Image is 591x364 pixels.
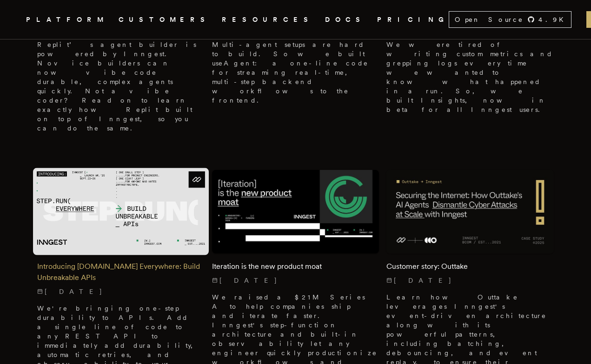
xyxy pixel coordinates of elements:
[386,261,554,272] h2: Customer story: Outtake
[119,14,211,26] a: CUSTOMERS
[212,276,379,285] p: [DATE]
[538,15,569,24] span: 4.9 K
[386,40,554,114] p: We were tired of writing custom metrics and grepping logs every time we wanted to know what happe...
[212,40,379,105] p: Multi-agent setups are hard to build. So we built useAgent: a one-line code for streaming real-ti...
[325,14,366,26] a: DOCS
[377,14,449,26] a: PRICING
[37,40,205,133] p: Replit’s agent builder is powered by Inngest. Novice builders can now vibe code durable, complex ...
[212,261,379,272] h2: Iteration is the new product moat
[212,170,379,253] img: Featured image for Iteration is the new product moat blog post
[33,168,209,255] img: Featured image for Introducing Step.Run Everywhere: Build Unbreakable APIs blog post
[37,287,205,296] p: [DATE]
[37,261,205,283] h2: Introducing [DOMAIN_NAME] Everywhere: Build Unbreakable APIs
[222,14,314,26] button: RESOURCES
[455,15,524,24] span: Open Source
[26,14,107,26] button: PLATFORM
[386,170,554,253] img: Featured image for Customer story: Outtake blog post
[386,276,554,285] p: [DATE]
